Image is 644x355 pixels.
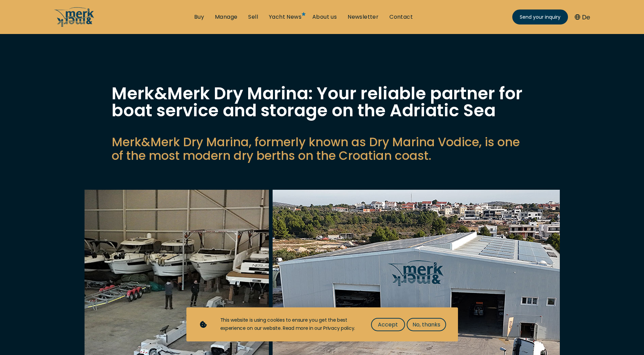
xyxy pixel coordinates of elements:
[112,135,533,163] p: Merk&Merk Dry Marina, formerly known as Dry Marina Vodice, is one of the most modern dry berths o...
[312,13,337,21] a: About us
[215,13,237,21] a: Manage
[269,13,301,21] a: Yacht News
[575,13,590,22] button: De
[248,13,258,21] a: Sell
[412,320,440,329] span: No, thanks
[194,13,204,21] a: Buy
[407,318,446,331] button: No, thanks
[112,85,533,119] h1: Merk&Merk Dry Marina: Your reliable partner for boat service and storage on the Adriatic Sea
[389,13,413,21] a: Contact
[323,325,354,332] a: Privacy policy
[512,10,568,24] a: Send your inquiry
[220,316,357,333] div: This website is using cookies to ensure you get the best experience on our website. Read more in ...
[371,318,405,331] button: Accept
[348,13,379,21] a: Newsletter
[378,320,398,329] span: Accept
[520,14,560,21] span: Send your inquiry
